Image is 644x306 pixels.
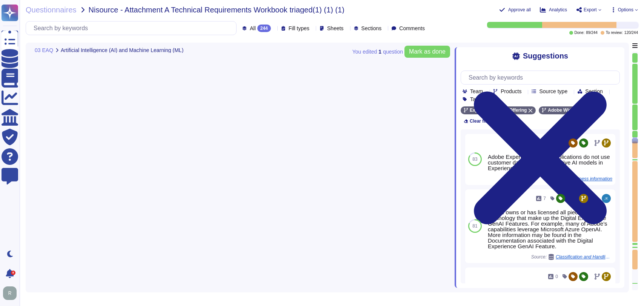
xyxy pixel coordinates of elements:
[89,6,344,14] span: Nisource - Attachment A Technical Requirements Workbook triaged(1) (1) (1)
[499,7,531,13] button: Approve all
[26,6,77,14] span: Questionnaires
[361,26,382,31] span: Sections
[399,26,425,31] span: Comments
[508,8,531,12] span: Approve all
[327,26,344,31] span: Sheets
[3,286,17,300] img: user
[11,271,15,275] div: 8
[289,26,309,31] span: Fill types
[465,71,619,84] input: Search by keywords
[624,31,638,35] span: 120 / 244
[257,25,271,32] div: 244
[606,31,623,35] span: To review:
[2,285,22,301] button: user
[602,194,611,203] img: user
[584,8,597,12] span: Export
[549,8,567,12] span: Analytics
[586,31,598,35] span: 89 / 244
[61,48,183,53] span: Artificial Intelligence (AI) and Machine Learning (ML)
[30,22,236,35] input: Search by keywords
[472,157,477,161] span: 83
[472,224,477,228] span: 81
[618,8,633,12] span: Options
[250,26,256,31] span: All
[378,49,381,54] b: 1
[409,49,446,55] span: Mark as done
[575,31,585,35] span: Done:
[555,274,558,279] span: 0
[352,49,403,54] span: You edited question
[540,7,567,13] button: Analytics
[35,48,53,53] span: 03 EAQ
[404,46,450,58] button: Mark as done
